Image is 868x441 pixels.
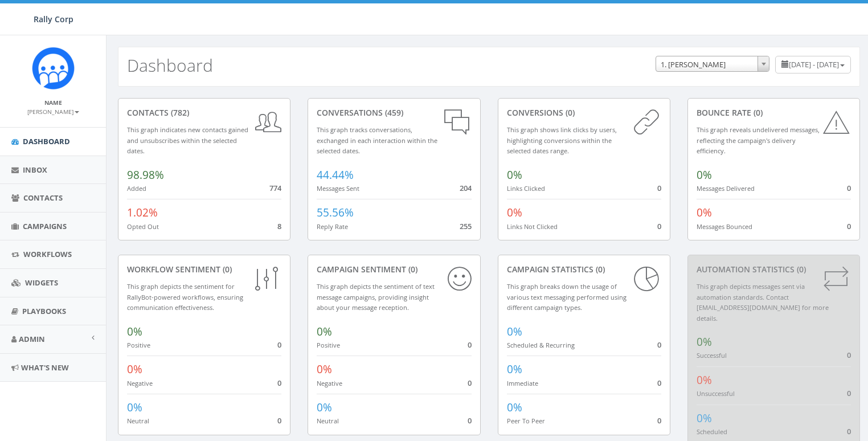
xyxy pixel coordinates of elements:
[697,282,829,322] small: This graph depicts messages sent via automation standards. Contact [EMAIL_ADDRESS][DOMAIN_NAME] f...
[317,107,471,119] div: conversations
[507,379,538,387] small: Immediate
[507,264,661,275] div: Campaign Statistics
[697,373,712,387] span: 0%
[563,107,575,118] span: (0)
[383,107,403,118] span: (459)
[269,183,281,193] span: 774
[697,389,735,398] small: Unsuccessful
[697,411,712,426] span: 0%
[507,107,661,119] div: conversions
[25,277,58,288] span: Widgets
[697,107,851,119] div: Bounce Rate
[23,136,70,146] span: Dashboard
[127,107,281,119] div: contacts
[468,378,472,388] span: 0
[127,362,142,377] span: 0%
[657,221,661,231] span: 0
[656,56,769,72] span: 1. James Martin
[23,221,67,231] span: Campaigns
[507,416,545,425] small: Peer To Peer
[507,222,558,231] small: Links Not Clicked
[697,334,712,349] span: 0%
[507,282,627,312] small: This graph breaks down the usage of various text messaging performed using different campaign types.
[317,184,359,193] small: Messages Sent
[657,378,661,388] span: 0
[789,59,839,70] span: [DATE] - [DATE]
[127,125,248,155] small: This graph indicates new contacts gained and unsubscribes within the selected dates.
[847,388,851,398] span: 0
[657,340,661,350] span: 0
[697,222,752,231] small: Messages Bounced
[507,362,522,377] span: 0%
[317,416,339,425] small: Neutral
[23,193,63,203] span: Contacts
[507,205,522,220] span: 0%
[127,222,159,231] small: Opted Out
[21,362,69,373] span: What's New
[795,264,806,275] span: (0)
[847,221,851,231] span: 0
[468,340,472,350] span: 0
[317,400,332,415] span: 0%
[507,400,522,415] span: 0%
[127,282,243,312] small: This graph depicts the sentiment for RallyBot-powered workflows, ensuring communication effective...
[406,264,417,275] span: (0)
[697,351,727,360] small: Successful
[317,379,342,387] small: Negative
[34,14,73,24] span: Rally Corp
[657,183,661,193] span: 0
[127,416,149,425] small: Neutral
[277,415,281,426] span: 0
[460,183,472,193] span: 204
[317,341,340,349] small: Positive
[127,168,164,182] span: 98.98%
[317,324,332,339] span: 0%
[847,350,851,360] span: 0
[657,415,661,426] span: 0
[507,125,617,155] small: This graph shows link clicks by users, highlighting conversions within the selected dates range.
[317,125,437,155] small: This graph tracks conversations, exchanged in each interaction within the selected dates.
[277,221,281,231] span: 8
[127,56,213,75] h2: Dashboard
[507,341,575,349] small: Scheduled & Recurring
[468,415,472,426] span: 0
[127,341,150,349] small: Positive
[317,205,354,220] span: 55.56%
[507,324,522,339] span: 0%
[593,264,605,275] span: (0)
[317,362,332,377] span: 0%
[317,168,354,182] span: 44.44%
[127,400,142,415] span: 0%
[847,183,851,193] span: 0
[27,108,79,116] small: [PERSON_NAME]
[697,168,712,182] span: 0%
[32,47,75,89] img: Icon_1.png
[19,334,45,344] span: Admin
[127,184,146,193] small: Added
[697,184,755,193] small: Messages Delivered
[127,379,153,387] small: Negative
[27,106,79,116] a: [PERSON_NAME]
[656,56,769,72] span: 1. James Martin
[127,205,158,220] span: 1.02%
[277,340,281,350] span: 0
[44,99,62,107] small: Name
[697,427,727,436] small: Scheduled
[507,184,545,193] small: Links Clicked
[697,205,712,220] span: 0%
[169,107,189,118] span: (782)
[23,249,72,259] span: Workflows
[277,378,281,388] span: 0
[317,222,348,231] small: Reply Rate
[697,125,820,155] small: This graph reveals undelivered messages, reflecting the campaign's delivery efficiency.
[697,264,851,275] div: Automation Statistics
[23,165,47,175] span: Inbox
[220,264,232,275] span: (0)
[127,324,142,339] span: 0%
[507,168,522,182] span: 0%
[460,221,472,231] span: 255
[317,264,471,275] div: Campaign Sentiment
[22,306,66,316] span: Playbooks
[317,282,435,312] small: This graph depicts the sentiment of text message campaigns, providing insight about your message ...
[847,426,851,436] span: 0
